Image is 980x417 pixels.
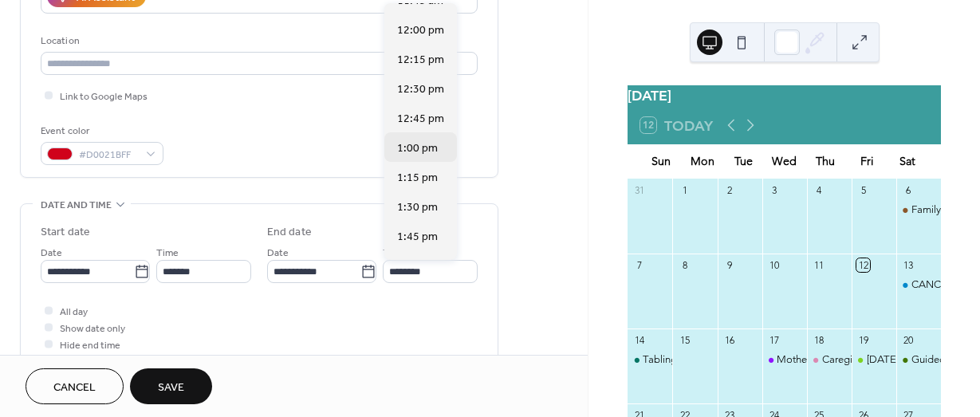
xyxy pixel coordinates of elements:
div: 14 [633,333,647,347]
button: Cancel [26,368,124,404]
div: Thu [805,145,846,178]
div: Tue [722,145,764,178]
div: Event color [41,123,160,140]
div: Mother Nature Story Time: Leafy Friends [777,352,960,367]
div: 18 [812,333,825,347]
div: End date [267,224,312,241]
span: Time [156,245,179,262]
div: 9 [722,258,736,272]
span: Date [267,245,289,262]
span: All day [60,304,88,321]
div: 15 [678,333,691,347]
span: Link to Google Maps [60,89,148,105]
div: Start date [41,224,90,241]
div: 20 [901,333,915,347]
div: Guided Hike: Autumn Hike with Nuts, Berries & Seed Pods [896,352,941,367]
span: #D0021BFF [79,147,138,163]
span: Show date only [60,321,125,337]
div: 5 [856,183,870,197]
div: Sat [887,145,928,178]
span: 1:00 pm [397,140,438,157]
div: CANCELLED Stream Explorers [896,277,941,292]
div: Tabling @ 2nd Sunday [628,352,672,367]
div: 19 [856,333,870,347]
span: Date and time [41,197,112,214]
span: 12:30 pm [397,81,444,98]
div: 31 [633,183,647,197]
div: 13 [901,258,915,272]
span: 1:30 pm [397,199,438,216]
div: 10 [767,258,781,272]
div: 7 [633,258,647,272]
span: Time [383,245,405,262]
span: Save [158,380,184,396]
div: 3 [767,183,781,197]
div: Tabling @ 2nd [DATE] [643,352,742,367]
span: 12:00 pm [397,22,444,39]
div: [DATE] [628,85,941,106]
div: 12 [856,258,870,272]
span: Date [41,245,62,262]
div: 8 [678,258,691,272]
span: 12:15 pm [397,52,444,69]
span: 1:45 pm [397,229,438,246]
button: Save [130,368,212,404]
span: Cancel [53,380,96,396]
span: 12:45 pm [397,111,444,128]
div: 4 [812,183,825,197]
span: 2:00 pm [397,258,438,275]
div: Mon [682,145,723,178]
div: Caregiver & Child Class: Little Explorers [807,352,852,367]
div: Mother Nature Story Time: Leafy Friends [762,352,807,367]
div: Family Nature Hike: So Long Summer [896,203,941,217]
div: Friday Night Hike: Echos & Ancestors [852,352,896,367]
div: 16 [722,333,736,347]
div: 17 [767,333,781,347]
div: 1 [678,183,691,197]
div: Wed [764,145,805,178]
div: 2 [722,183,736,197]
span: 1:15 pm [397,170,438,187]
div: Fri [846,145,888,178]
span: Hide end time [60,337,120,354]
div: 6 [901,183,915,197]
div: Location [41,33,474,49]
div: Sun [640,145,682,178]
div: 11 [812,258,825,272]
